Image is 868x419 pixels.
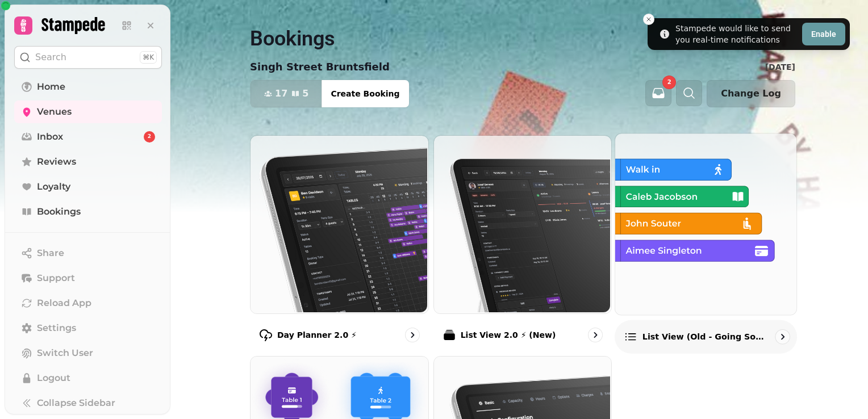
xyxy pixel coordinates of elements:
[37,371,70,385] span: Logout
[37,246,64,260] span: Share
[14,200,162,223] a: Bookings
[14,76,162,98] a: Home
[643,14,654,25] button: Close toast
[14,392,162,414] button: Collapse Sidebar
[148,133,151,141] span: 2
[14,46,162,69] button: Search⌘K
[37,105,72,119] span: Venues
[275,89,287,98] span: 17
[707,80,795,107] button: Change Log
[14,175,162,198] a: Loyalty
[407,329,418,341] svg: go to
[14,317,162,340] a: Settings
[37,271,75,285] span: Support
[433,135,611,312] img: List View 2.0 ⚡ (New)
[615,133,797,353] a: List view (Old - going soon)List view (Old - going soon)
[667,79,671,85] span: 2
[433,135,612,351] a: List View 2.0 ⚡ (New)List View 2.0 ⚡ (New)
[614,132,795,313] img: List view (Old - going soon)
[37,155,76,169] span: Reviews
[37,180,70,194] span: Loyalty
[302,89,308,98] span: 5
[765,61,795,73] p: [DATE]
[777,331,788,342] svg: go to
[37,205,81,219] span: Bookings
[14,242,162,265] button: Share
[37,321,76,335] span: Settings
[322,80,408,107] button: Create Booking
[14,125,162,148] a: Inbox2
[37,296,91,310] span: Reload App
[250,135,429,351] a: Day Planner 2.0 ⚡Day Planner 2.0 ⚡
[14,100,162,123] a: Venues
[642,331,768,342] p: List view (Old - going soon)
[35,51,66,64] p: Search
[37,396,115,410] span: Collapse Sidebar
[249,135,427,312] img: Day Planner 2.0 ⚡
[802,23,845,45] button: Enable
[14,150,162,173] a: Reviews
[721,89,781,98] span: Change Log
[14,367,162,389] button: Logout
[250,59,390,75] p: Singh Street Bruntsfield
[37,130,63,144] span: Inbox
[14,292,162,315] button: Reload App
[590,329,601,341] svg: go to
[37,346,93,360] span: Switch User
[277,329,357,341] p: Day Planner 2.0 ⚡
[461,329,556,341] p: List View 2.0 ⚡ (New)
[675,23,798,45] div: Stampede would like to send you real-time notifications
[251,80,322,107] button: 175
[331,90,399,98] span: Create Booking
[140,51,157,64] div: ⌘K
[14,342,162,364] button: Switch User
[37,80,65,94] span: Home
[14,267,162,290] button: Support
